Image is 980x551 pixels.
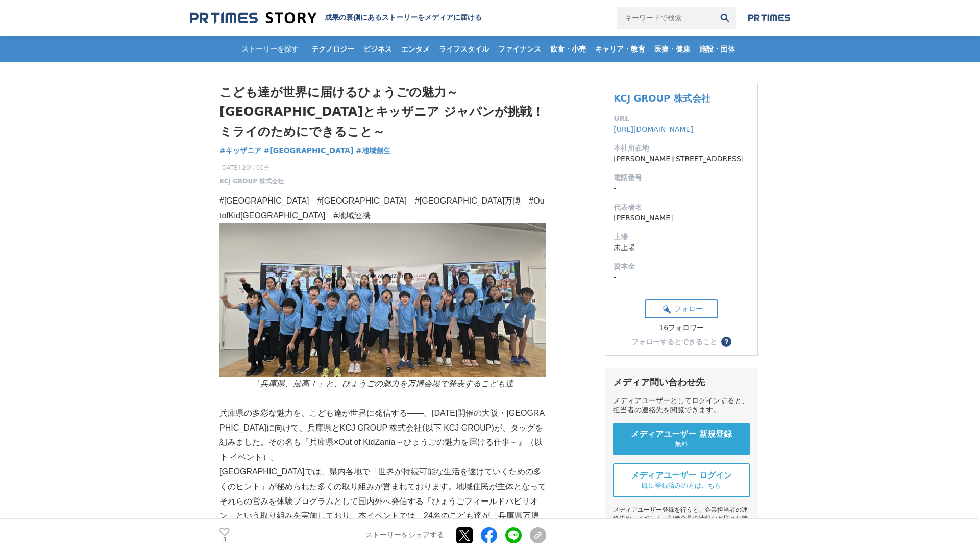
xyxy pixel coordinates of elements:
a: メディアユーザー 新規登録 無料 [613,423,750,455]
button: フォロー [645,299,718,318]
a: [URL][DOMAIN_NAME] [614,125,693,133]
img: prtimes [748,14,790,22]
a: #[GEOGRAPHIC_DATA] [264,145,354,156]
dt: 資本金 [614,261,749,272]
span: ビジネス [359,44,396,54]
a: テクノロジー [307,36,358,62]
span: エンタメ [397,44,434,54]
div: 16フォロワー [645,323,718,333]
dd: [PERSON_NAME][STREET_ADDRESS] [614,154,749,164]
dt: 代表者名 [614,202,749,213]
span: 無料 [675,440,688,449]
span: 既に登録済みの方はこちら [642,481,721,490]
a: 施設・団体 [695,36,739,62]
a: 成果の裏側にあるストーリーをメディアに届ける 成果の裏側にあるストーリーをメディアに届ける [190,11,482,25]
h1: こども達が世界に届けるひょうごの魅力～[GEOGRAPHIC_DATA]とキッザニア ジャパンが挑戦！ミライのためにできること～ [219,83,546,141]
a: #地域創生 [356,145,390,156]
dd: - [614,272,749,283]
dd: - [614,183,749,194]
em: 「兵庫県、最高！」と、ひょうごの魅力を万博会場で発表するこども達 [252,379,513,388]
button: 検索 [714,7,736,29]
a: 飲食・小売 [546,36,590,62]
a: キャリア・教育 [591,36,649,62]
span: 医療・健康 [650,44,694,54]
button: ？ [721,337,731,347]
a: KCJ GROUP 株式会社 [614,93,710,104]
dt: 電話番号 [614,172,749,183]
span: #キッザニア [219,146,261,155]
span: 施設・団体 [695,44,739,54]
input: キーワードで検索 [617,7,714,29]
span: 飲食・小売 [546,44,590,54]
span: メディアユーザー ログイン [631,470,732,481]
p: #[GEOGRAPHIC_DATA] #[GEOGRAPHIC_DATA] #[GEOGRAPHIC_DATA]万博 #OutofKid[GEOGRAPHIC_DATA] #地域連携 [219,194,546,223]
span: #地域創生 [356,146,390,155]
span: キャリア・教育 [591,44,649,54]
a: #キッザニア [219,145,261,156]
a: KCJ GROUP 株式会社 [219,177,284,186]
img: thumbnail_b3d89e40-8eca-11f0-b6fc-c9efb46ea977.JPG [219,223,546,377]
a: 医療・健康 [650,36,694,62]
a: メディアユーザー ログイン 既に登録済みの方はこちら [613,463,750,497]
span: [DATE] 20時01分 [219,163,284,172]
span: ファイナンス [494,44,545,54]
h2: 成果の裏側にあるストーリーをメディアに届ける [325,13,482,22]
dt: URL [614,113,749,124]
p: 3 [219,537,230,542]
div: メディアユーザー登録を行うと、企業担当者の連絡先や、イベント・記者会見の情報など様々な特記情報を閲覧できます。 ※内容はストーリー・プレスリリースにより異なります。 [613,506,750,549]
div: メディアユーザーとしてログインすると、担当者の連絡先を閲覧できます。 [613,396,750,415]
span: ？ [723,338,730,345]
span: テクノロジー [307,44,358,54]
a: ビジネス [359,36,396,62]
dd: [PERSON_NAME] [614,213,749,223]
span: #[GEOGRAPHIC_DATA] [264,146,354,155]
span: メディアユーザー 新規登録 [631,429,732,440]
p: ストーリーをシェアする [365,531,444,540]
p: 兵庫県の多彩な魅力を、こども達が世界に発信する——。[DATE]開催の大阪・[GEOGRAPHIC_DATA]に向けて、兵庫県とKCJ GROUP 株式会社(以下 KCJ GROUP)が、タッグ... [219,406,546,465]
dt: 本社所在地 [614,143,749,154]
img: 成果の裏側にあるストーリーをメディアに届ける [190,11,316,25]
div: フォローするとできること [631,338,717,345]
a: エンタメ [397,36,434,62]
a: ファイナンス [494,36,545,62]
div: メディア問い合わせ先 [613,376,750,388]
span: ライフスタイル [435,44,493,54]
dt: 上場 [614,232,749,242]
dd: 未上場 [614,242,749,253]
a: ライフスタイル [435,36,493,62]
